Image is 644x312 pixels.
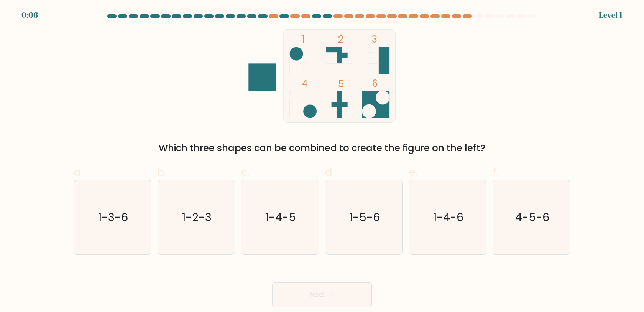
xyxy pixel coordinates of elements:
div: Which three shapes can be combined to create the figure on the left? [78,141,566,155]
text: 1-2-3 [182,210,212,225]
tspan: 4 [302,77,308,90]
button: Next [272,282,372,307]
text: 1-5-6 [349,210,380,225]
span: a. [74,165,83,180]
span: f. [493,165,498,180]
span: d. [325,165,334,180]
tspan: 2 [338,33,343,46]
span: c. [241,165,250,180]
text: 1-3-6 [98,210,128,225]
text: 1-4-5 [266,210,296,225]
text: 1-4-6 [433,210,463,225]
text: 4-5-6 [515,210,549,225]
div: 0:06 [21,9,38,21]
span: e. [409,165,417,180]
span: b. [158,165,167,180]
tspan: 6 [372,77,378,90]
tspan: 5 [338,77,344,91]
tspan: 1 [302,33,305,46]
div: Level 1 [599,9,623,21]
tspan: 3 [372,33,377,46]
